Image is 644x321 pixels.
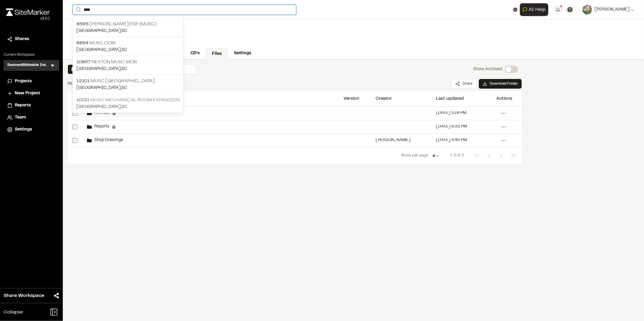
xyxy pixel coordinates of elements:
[92,138,123,142] span: Shop Drawings
[15,114,26,121] span: Team
[92,125,109,129] span: Reports
[6,8,50,16] img: rebrand.png
[401,153,429,159] span: Rows per page:
[76,47,180,53] p: [GEOGRAPHIC_DATA] , SC
[529,6,546,13] span: AI Help
[76,20,180,28] p: [PERSON_NAME] ESP (MUSC)
[68,80,79,87] nav: breadcrumb
[87,138,123,143] div: Shop Drawings
[7,90,56,97] a: New Project
[7,78,56,85] a: Projects
[87,124,116,129] div: Reports
[92,111,110,115] span: Pin Files
[495,149,507,162] button: Next Page
[76,41,88,45] span: 8894
[76,77,180,85] p: MUSC [GEOGRAPHIC_DATA]
[73,94,183,113] a: 10131 MUSC Mechanical Room Expansion[GEOGRAPHIC_DATA],SC
[4,292,44,299] span: Share Workspace
[72,124,77,129] input: select-row-1ec162c6247f248e88fe
[76,66,180,72] p: [GEOGRAPHIC_DATA] , SC
[72,138,77,143] input: select-row-ed3a019966e7c906ebe3
[496,96,512,101] div: Actions
[87,111,116,116] div: Pin Files
[76,58,180,66] p: Nexton MUSC MOB
[73,18,183,37] a: 8595 [PERSON_NAME] ESP (MUSC)[GEOGRAPHIC_DATA],SC
[7,102,56,109] a: Reports
[184,48,206,59] a: CD's
[7,36,56,42] a: Shares
[582,5,634,14] button: [PERSON_NAME]
[376,96,392,101] div: Creator
[73,56,183,75] a: 10867 Nexton MUSC MOB[GEOGRAPHIC_DATA],SC
[76,60,91,64] span: 10867
[451,79,476,89] button: Share
[507,149,519,162] button: Last Page
[450,153,464,159] span: 1-3 of 3
[76,79,90,83] span: 12101
[228,48,257,59] a: Settings
[376,138,411,142] div: [PERSON_NAME]
[68,91,522,181] div: select-all-rowsName▲VersionCreatorLast updatedActionsselect-row-4308b6836eed6b9bdf33Pin Files[DAT...
[72,111,77,116] input: select-row-4308b6836eed6b9bdf33
[76,85,180,91] p: [GEOGRAPHIC_DATA] , SC
[76,96,180,104] p: MUSC Mechanical Room Expansion
[72,5,83,15] button: Search
[76,98,89,102] span: 10131
[4,52,59,58] p: Current Workspace
[73,75,183,94] a: 12101 MUSC [GEOGRAPHIC_DATA][GEOGRAPHIC_DATA],SC
[76,22,88,26] span: 8595
[76,104,180,110] p: [GEOGRAPHIC_DATA] , SC
[68,65,102,74] button: New folder
[206,48,228,60] a: Files
[4,309,23,316] span: Collapse
[520,3,551,16] div: Open AI Assistant
[68,80,79,87] span: Home
[582,5,592,14] img: User
[436,111,466,115] div: [DATE] 5:18 PM
[15,36,29,42] span: Shares
[15,78,32,85] span: Projects
[6,16,50,21] div: Oh geez...please don't...
[7,62,47,68] h3: SeamonWhiteside Inc.
[15,90,40,97] span: New Project
[430,150,443,162] select: Rows per page:
[73,37,183,56] a: 8894 MUSC COM[GEOGRAPHIC_DATA],SC
[344,96,359,101] div: Version
[72,67,98,72] button: New folder
[15,126,32,133] span: Settings
[7,126,56,133] a: Settings
[436,138,467,142] div: [DATE] 4:46 PM
[76,28,180,34] p: [GEOGRAPHIC_DATA] , SC
[436,125,467,129] div: [DATE] 9:32 PM
[15,102,31,109] span: Reports
[473,66,502,73] p: Show Archived
[436,96,464,101] div: Last updated
[594,6,630,13] span: [PERSON_NAME]
[7,114,56,121] a: Team
[520,3,548,16] button: Open AI Assistant
[479,79,522,89] button: Download Folder
[483,149,495,162] button: Previous Page
[513,8,517,12] button: Clear text
[471,149,483,162] button: First Page
[76,39,180,47] p: MUSC COM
